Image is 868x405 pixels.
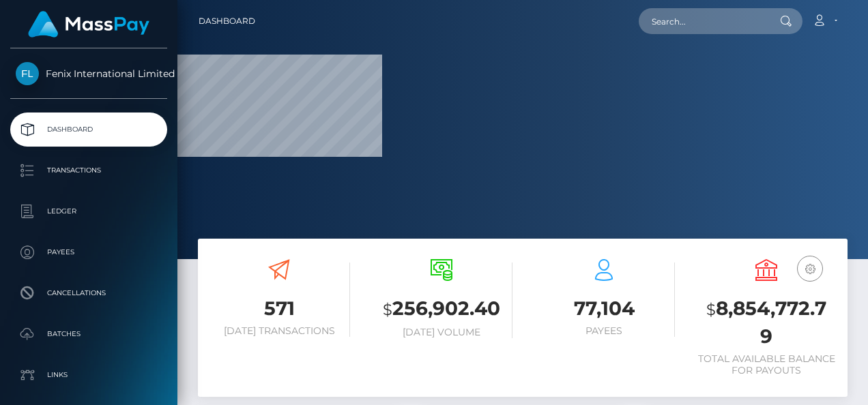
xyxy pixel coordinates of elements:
[10,112,167,147] a: Dashboard
[10,194,167,228] a: Ledger
[383,300,392,319] small: $
[16,160,162,181] p: Transactions
[533,295,675,322] h3: 77,104
[16,283,162,303] p: Cancellations
[695,295,837,350] h3: 8,854,772.79
[371,327,512,338] h6: [DATE] Volume
[16,324,162,344] p: Batches
[208,325,350,337] h6: [DATE] Transactions
[695,353,837,376] h6: Total Available Balance for Payouts
[28,11,149,37] img: MassPay Logo
[533,325,675,337] h6: Payees
[10,153,167,187] a: Transactions
[16,62,39,85] img: Fenix International Limited
[639,8,767,34] input: Search...
[208,295,350,322] h3: 571
[10,67,167,80] span: Fenix International Limited
[16,365,162,385] p: Links
[16,119,162,140] p: Dashboard
[706,300,716,319] small: $
[10,235,167,269] a: Payees
[371,295,512,323] h3: 256,902.40
[10,358,167,392] a: Links
[10,276,167,310] a: Cancellations
[199,7,255,35] a: Dashboard
[16,242,162,262] p: Payees
[10,317,167,351] a: Batches
[16,201,162,222] p: Ledger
